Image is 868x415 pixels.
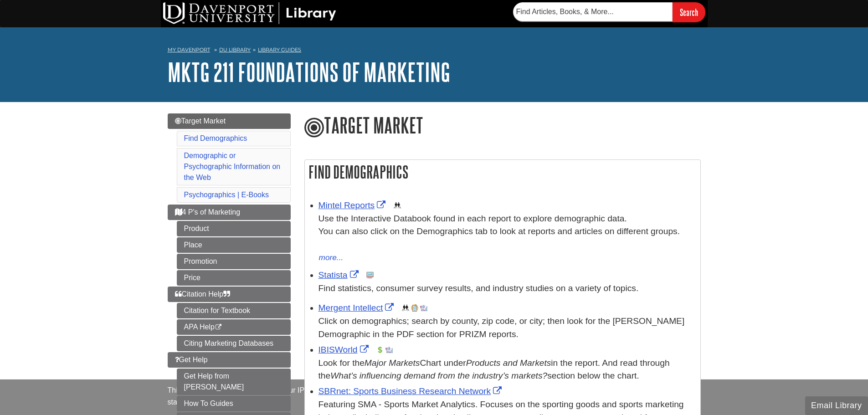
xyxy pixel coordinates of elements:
a: Link opens in new window [318,270,361,280]
span: Target Market [175,117,226,125]
a: How To Guides [177,396,291,411]
img: Demographics [394,202,401,209]
a: Citation for Textbook [177,303,291,318]
i: Major Markets [365,358,420,368]
a: Citing Marketing Databases [177,336,291,351]
a: Demographic or Psychographic Information on the Web [184,152,281,181]
span: Citation Help [175,290,231,298]
input: Search [673,2,705,22]
i: What’s influencing demand from the industry’s markets? [330,371,547,380]
a: Price [177,270,291,286]
div: Use the Interactive Databook found in each report to explore demographic data. You can also click... [318,212,696,251]
input: Find Articles, Books, & More... [513,2,673,21]
img: Company Information [411,304,418,312]
a: Get Help [168,352,291,368]
a: Link opens in new window [318,345,371,354]
a: MKTG 211 Foundations of Marketing [168,58,450,86]
img: Financial Report [376,346,384,354]
h1: Target Market [304,113,701,139]
button: more... [318,251,344,264]
a: My Davenport [168,46,210,54]
a: Library Guides [258,46,301,53]
img: Demographics [402,304,409,312]
nav: breadcrumb [168,44,701,58]
a: APA Help [177,319,291,335]
a: Citation Help [168,287,291,302]
h2: Find Demographics [305,160,700,184]
a: Link opens in new window [318,200,388,210]
img: Industry Report [385,346,393,354]
form: Searches DU Library's articles, books, and more [513,2,705,22]
p: Find statistics, consumer survey results, and industry studies on a variety of topics. [318,282,696,295]
div: Click on demographics; search by county, zip code, or city; then look for the [PERSON_NAME] Demog... [318,315,696,341]
a: Link opens in new window [318,386,504,396]
span: Get Help [175,356,208,364]
img: Industry Report [420,304,427,312]
div: Look for the Chart under in the report. And read through the section below the chart. [318,357,696,383]
a: Product [177,221,291,236]
span: 4 P's of Marketing [175,208,241,216]
a: Psychographics | E-Books [184,191,269,199]
a: 4 P's of Marketing [168,205,291,220]
a: Get Help from [PERSON_NAME] [177,369,291,395]
a: Place [177,237,291,253]
a: Target Market [168,113,291,129]
i: This link opens in a new window [215,324,222,330]
i: Products and Markets [466,358,551,368]
a: Link opens in new window [318,303,396,313]
a: Promotion [177,254,291,269]
button: Email Library [805,396,868,415]
img: Statistics [366,272,374,279]
a: Find Demographics [184,134,247,142]
img: DU Library [163,2,336,24]
a: DU Library [219,46,251,53]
